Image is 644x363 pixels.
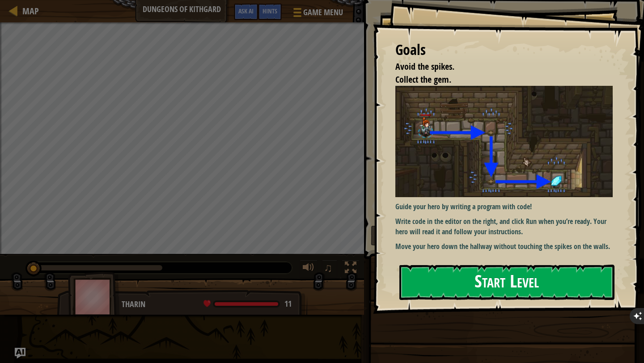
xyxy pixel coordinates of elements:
[399,265,614,300] button: Start Level
[234,4,258,20] button: Ask AI
[395,73,451,85] span: Collect the gem.
[286,4,348,25] button: Game Menu
[303,7,343,18] span: Game Menu
[395,40,613,60] div: Goals
[203,300,292,308] div: health: 11 / 11
[238,7,254,15] span: Ask AI
[284,298,292,309] span: 11
[15,348,25,359] button: Ask AI
[122,299,298,310] div: Tharin
[22,5,39,17] span: Map
[395,202,613,212] p: Guide your hero by writing a program with code!
[263,7,277,15] span: Hints
[324,261,333,274] span: ♫
[322,260,337,278] button: ♫
[68,272,120,321] img: thang_avatar_frame.png
[395,216,613,237] p: Write code in the editor on the right, and click Run when you’re ready. Your hero will read it an...
[395,241,613,252] p: Move your hero down the hallway without touching the spikes on the walls.
[300,260,318,278] button: Adjust volume
[342,260,360,278] button: Toggle fullscreen
[371,225,632,246] button: Run
[384,60,610,73] li: Avoid the spikes.
[395,60,454,72] span: Avoid the spikes.
[384,73,610,86] li: Collect the gem.
[395,86,613,197] img: Dungeons of kithgard
[18,5,39,17] a: Map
